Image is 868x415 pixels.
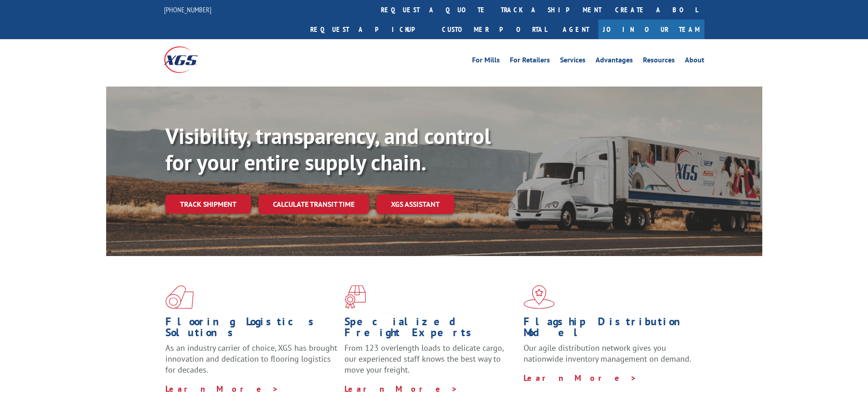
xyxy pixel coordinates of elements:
h1: Flagship Distribution Model [524,316,696,343]
h1: Flooring Logistics Solutions [165,316,338,343]
span: Our agile distribution network gives you nationwide inventory management on demand. [524,343,691,364]
img: xgs-icon-flagship-distribution-model-red [524,285,555,309]
a: For Mills [472,56,500,67]
a: Learn More > [344,384,458,394]
a: Request a pickup [303,20,435,39]
a: Services [560,56,586,67]
a: About [685,56,704,67]
a: Agent [554,20,598,39]
img: xgs-icon-total-supply-chain-intelligence-red [165,285,194,309]
span: As an industry carrier of choice, XGS has brought innovation and dedication to flooring logistics... [165,343,337,375]
a: XGS ASSISTANT [376,195,454,214]
a: Advantages [596,56,633,67]
a: [PHONE_NUMBER] [164,5,211,14]
a: Calculate transit time [258,195,369,214]
a: Resources [643,56,675,67]
a: Learn More > [165,384,279,394]
a: Join Our Team [598,20,704,39]
a: Track shipment [165,195,251,214]
a: Customer Portal [435,20,554,39]
a: Learn More > [524,373,637,383]
img: xgs-icon-focused-on-flooring-red [344,285,366,309]
p: From 123 overlength loads to delicate cargo, our experienced staff knows the best way to move you... [344,343,517,383]
a: For Retailers [510,56,550,67]
b: Visibility, transparency, and control for your entire supply chain. [165,122,491,176]
h1: Specialized Freight Experts [344,316,517,343]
